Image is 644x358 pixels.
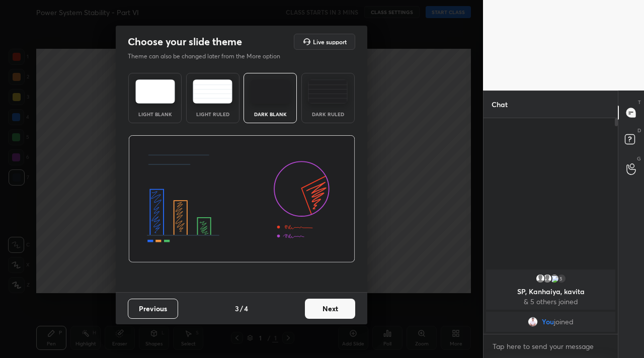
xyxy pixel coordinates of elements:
[637,127,641,134] p: D
[193,79,232,104] img: lightRuledTheme.5fabf969.svg
[128,35,242,48] h2: Choose your slide theme
[305,299,355,319] button: Next
[128,299,178,319] button: Previous
[492,288,609,296] p: SP, Kanhaiya, kavita
[484,267,618,334] div: grid
[244,303,248,314] h4: 4
[235,303,239,314] h4: 3
[308,79,348,104] img: darkRuledTheme.de295e13.svg
[240,303,243,314] h4: /
[542,274,552,284] img: default.png
[484,91,516,118] p: Chat
[542,318,554,326] span: You
[528,317,538,327] img: e6b38c85eb1c47a285307284920bdc85.jpg
[313,39,347,45] h5: Live support
[492,298,609,306] p: & 5 others joined
[308,112,348,117] div: Dark Ruled
[135,112,175,117] div: Light Blank
[193,112,233,117] div: Light Ruled
[128,135,355,263] img: darkThemeBanner.d06ce4a2.svg
[554,318,574,326] span: joined
[250,112,290,117] div: Dark Blank
[128,52,291,61] p: Theme can also be changed later from the More option
[556,274,567,284] div: 5
[251,79,290,104] img: darkTheme.f0cc69e5.svg
[638,99,641,106] p: T
[549,274,559,284] img: 3
[535,274,545,284] img: default.png
[135,79,175,104] img: lightTheme.e5ed3b09.svg
[637,155,641,162] p: G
